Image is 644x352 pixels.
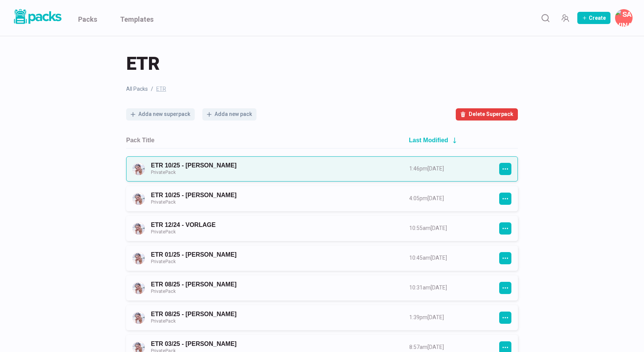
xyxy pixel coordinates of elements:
[409,137,448,144] h2: Last Modified
[11,8,63,26] img: Packs logo
[202,108,256,121] button: Adda new pack
[557,10,573,26] button: Manage Team Invites
[538,10,553,26] button: Search
[126,85,148,93] a: All Packs
[456,108,518,121] button: Delete Superpack
[11,8,63,28] a: Packs logo
[156,85,166,93] span: ETR
[126,137,154,144] h2: Pack Title
[615,9,633,27] button: Savina Tilmann
[126,108,195,121] button: Adda new superpack
[126,51,160,76] span: ETR
[151,85,153,93] span: /
[577,12,610,24] button: Create Pack
[126,85,518,93] nav: breadcrumb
